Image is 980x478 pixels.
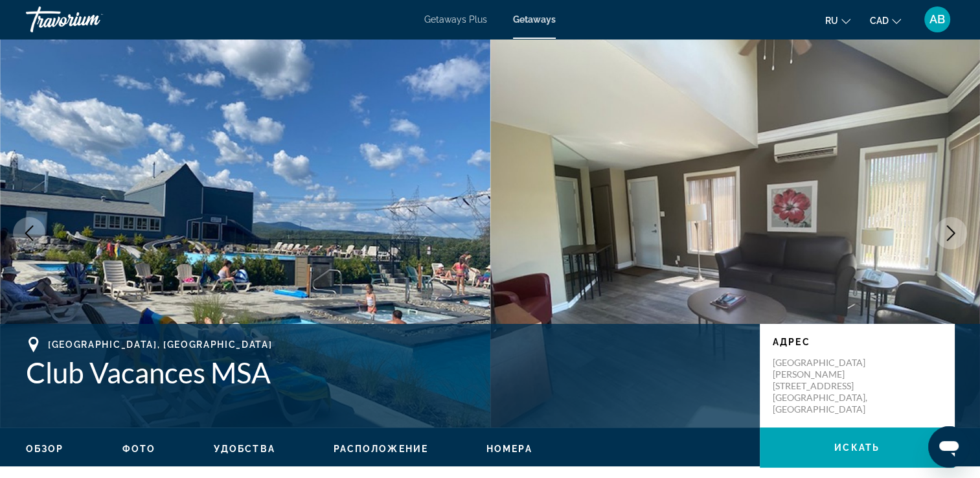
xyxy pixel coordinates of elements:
button: Номера [486,443,532,455]
button: Расположение [334,443,428,455]
span: Номера [486,444,532,454]
button: Previous image [13,217,45,249]
span: ru [825,16,838,26]
button: Change language [825,11,850,30]
button: Удобства [214,443,275,455]
span: [GEOGRAPHIC_DATA], [GEOGRAPHIC_DATA] [48,339,272,350]
span: Обзор [26,444,64,454]
a: Getaways Plus [424,14,487,25]
span: AB [929,13,945,26]
button: Next image [935,217,967,249]
h1: Club Vacances MSA [26,356,747,389]
button: Фото [122,443,155,455]
span: CAD [870,16,889,26]
p: [GEOGRAPHIC_DATA][PERSON_NAME] [STREET_ADDRESS] [GEOGRAPHIC_DATA], [GEOGRAPHIC_DATA] [773,357,876,415]
span: искать [834,442,880,453]
button: Обзор [26,443,64,455]
button: Change currency [870,11,901,30]
p: Адрес [773,337,941,347]
iframe: Кнопка запуска окна обмена сообщениями [928,426,970,468]
a: Travorium [26,3,155,36]
span: Фото [122,444,155,454]
a: Getaways [513,14,556,25]
button: User Menu [920,6,954,33]
button: искать [760,427,954,468]
span: Расположение [334,444,428,454]
span: Удобства [214,444,275,454]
